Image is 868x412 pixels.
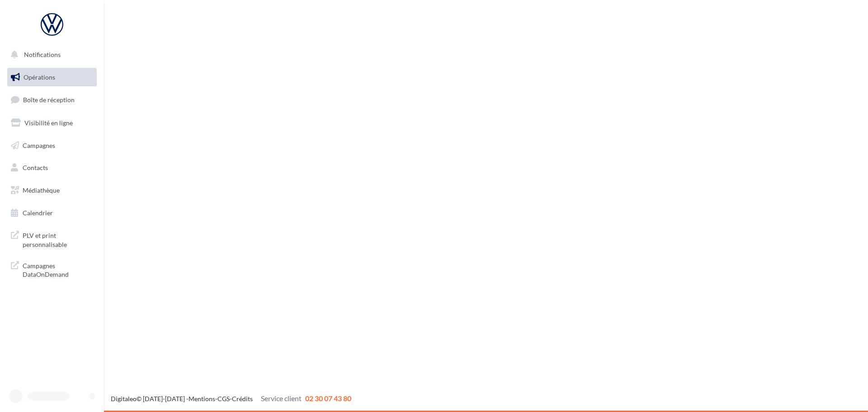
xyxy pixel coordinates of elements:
span: Campagnes DataOnDemand [23,260,93,279]
span: © [DATE]-[DATE] - - - [111,395,351,403]
span: Contacts [23,164,48,171]
span: Boîte de réception [23,96,75,104]
a: Visibilité en ligne [5,114,99,133]
a: Médiathèque [5,181,99,200]
span: PLV et print personnalisable [23,229,93,249]
a: Contacts [5,158,99,177]
a: PLV et print personnalisable [5,226,99,252]
span: Opérations [24,73,55,81]
button: Notifications [5,45,95,64]
span: Médiathèque [23,186,60,194]
a: Calendrier [5,204,99,223]
a: Campagnes [5,136,99,155]
span: Service client [261,394,302,403]
a: Crédits [232,395,253,403]
span: Notifications [24,51,61,58]
a: Mentions [189,395,215,403]
a: Campagnes DataOnDemand [5,256,99,283]
a: Opérations [5,68,99,87]
span: Campagnes [23,141,55,149]
a: Boîte de réception [5,90,99,109]
a: Digitaleo [111,395,137,403]
a: CGS [217,395,230,403]
span: Calendrier [23,209,53,217]
span: 02 30 07 43 80 [305,394,351,403]
span: Visibilité en ligne [24,119,73,127]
